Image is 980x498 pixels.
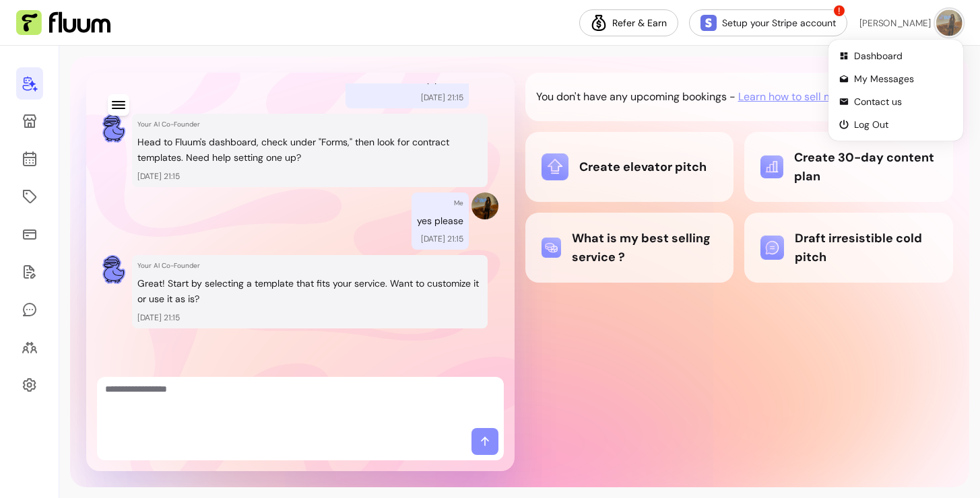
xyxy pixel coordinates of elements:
p: [DATE] 21:15 [421,92,463,103]
span: [PERSON_NAME] [859,16,931,29]
div: Profile Actions [831,42,960,138]
div: Create elevator pitch [542,153,718,180]
span: My Messages [854,72,952,85]
a: My Messages [16,293,43,326]
img: AI Co-Founder avatar [102,114,125,143]
span: Learn how to sell more [738,89,849,105]
div: What is my best selling service ? [542,229,718,266]
a: Settings [16,369,43,401]
a: Sales [16,218,43,250]
img: Create elevator pitch [542,153,568,180]
p: Me [454,198,463,208]
img: Stripe Icon [700,15,717,31]
img: AI Co-Founder avatar [102,255,125,284]
p: Great! Start by selecting a template that fits your service. Want to customize it or use it as is? [137,276,482,307]
ul: Profile Actions [834,45,958,135]
img: Draft irresistible cold pitch [760,236,784,259]
img: What is my best selling service ? [542,238,562,258]
a: Calendar [16,143,43,175]
a: Offerings [16,180,43,213]
span: Log Out [854,118,952,131]
img: Create 30-day content plan [760,155,783,178]
a: Storefront [16,105,43,137]
p: You don't have any upcoming bookings - [536,89,736,105]
a: Home [16,67,43,100]
div: Create 30-day content plan [760,148,937,186]
p: yes please [417,213,463,229]
img: avatar [936,9,962,36]
img: Fluum Logo [16,10,110,36]
a: Clients [16,331,43,363]
p: Your AI Co-Founder [137,260,482,271]
p: [DATE] 21:15 [137,171,482,182]
span: ! [832,4,846,17]
p: Head to Fluum's dashboard, check under "Forms," then look for contract templates. Need help setti... [137,135,482,166]
a: Refer & Earn [579,9,678,36]
p: Your AI Co-Founder [137,119,482,129]
p: [DATE] 21:15 [137,312,482,323]
img: Provider image [471,192,498,219]
div: Draft irresistible cold pitch [760,229,937,266]
p: [DATE] 21:15 [421,234,463,244]
span: Contact us [854,95,952,108]
span: Dashboard [854,49,952,63]
a: Setup your Stripe account [689,9,847,36]
textarea: Ask me anything... [105,382,496,423]
a: Forms [16,256,43,288]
